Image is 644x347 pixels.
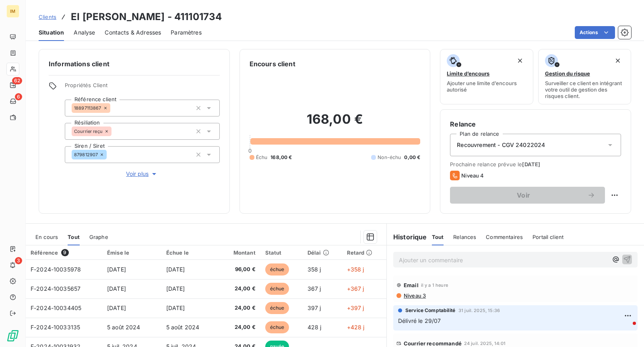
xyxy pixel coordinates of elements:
span: Voir [460,192,587,198]
span: 18897113867 [74,106,101,110]
span: +358 j [347,266,364,273]
span: Commentaires [486,234,523,240]
span: 31 juil. 2025, 15:36 [458,308,500,313]
span: [DATE] [166,304,185,311]
span: [DATE] [166,266,185,273]
span: Délivré le 29/07 [398,317,441,324]
h2: 168,00 € [250,111,421,135]
h6: Historique [387,232,427,242]
span: 24,00 € [225,285,255,293]
span: 397 j [308,304,321,311]
div: Délai [308,249,337,256]
span: 96,00 € [225,265,255,274]
span: 24,00 € [225,323,255,331]
span: 5 août 2024 [166,324,200,331]
span: Tout [432,234,444,240]
span: 24,00 € [225,304,255,312]
span: F-2024-10033135 [31,324,80,331]
span: échue [265,263,289,276]
span: Niveau 4 [461,172,484,179]
span: [DATE] [166,285,185,292]
button: Gestion du risqueSurveiller ce client en intégrant votre outil de gestion des risques client. [538,49,631,104]
h3: EI [PERSON_NAME] - 411101734 [71,10,222,24]
span: 0 [248,147,252,154]
div: IM [6,5,19,18]
span: Gestion du risque [545,70,590,77]
span: F-2024-10034405 [31,304,81,311]
span: Portail client [533,234,563,240]
span: Ajouter une limite d’encours autorisé [447,80,526,93]
span: En cours [35,234,58,240]
span: il y a 1 heure [421,283,448,288]
span: 6 [15,93,22,100]
span: [DATE] [522,161,540,167]
span: échue [265,283,289,295]
span: 358 j [308,266,321,273]
div: Référence [31,249,97,256]
span: Courrier reçu [74,129,103,134]
span: Voir plus [126,170,158,178]
button: Voir [450,187,605,204]
span: Échu [256,154,268,161]
span: Contacts & Adresses [105,29,161,37]
span: Service Comptabilité [405,307,455,314]
span: 168,00 € [270,154,292,161]
span: Non-échu [378,154,401,161]
span: Email [404,282,419,288]
h6: Informations client [49,59,220,69]
span: 24 juil. 2025, 14:01 [464,341,506,346]
span: Analyse [74,29,95,37]
div: Retard [347,249,382,256]
input: Ajouter une valeur [111,128,118,135]
span: +397 j [347,304,364,311]
span: 9 [61,249,68,256]
span: 62 [12,77,22,84]
span: +367 j [347,285,364,292]
button: Limite d’encoursAjouter une limite d’encours autorisé [440,49,533,104]
span: échue [265,321,289,333]
div: Émise le [107,249,157,256]
span: +428 j [347,324,365,331]
input: Ajouter une valeur [110,104,117,112]
span: Surveiller ce client en intégrant votre outil de gestion des risques client. [545,80,624,99]
input: Ajouter une valeur [107,151,113,158]
span: 3 [15,257,22,264]
span: 5 août 2024 [107,324,140,331]
span: 879812907 [74,152,98,157]
div: Montant [225,249,255,256]
span: [DATE] [107,285,126,292]
span: 367 j [308,285,321,292]
span: 428 j [308,324,322,331]
span: [DATE] [107,266,126,273]
span: Propriétés Client [65,82,220,93]
span: Relances [453,234,476,240]
iframe: Intercom live chat [617,320,636,339]
h6: Relance [450,119,621,129]
button: Actions [575,26,615,39]
span: Graphe [89,234,108,240]
h6: Encours client [250,59,295,69]
span: Recouvrement - CGV 24022024 [457,141,545,149]
span: Tout [68,234,80,240]
span: Niveau 3 [403,292,426,299]
span: Paramètres [171,29,202,37]
span: Clients [39,14,56,20]
span: [DATE] [107,304,126,311]
span: échue [265,302,289,314]
div: Statut [265,249,298,256]
div: Échue le [166,249,216,256]
span: F-2024-10035978 [31,266,81,273]
button: Voir plus [65,169,220,178]
span: Prochaine relance prévue le [450,161,621,167]
span: 0,00 € [404,154,420,161]
span: Situation [39,29,64,37]
span: Limite d’encours [447,70,489,77]
img: Logo LeanPay [6,329,19,342]
span: F-2024-10035657 [31,285,80,292]
span: Courrier recommandé [404,340,462,347]
a: Clients [39,13,56,21]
